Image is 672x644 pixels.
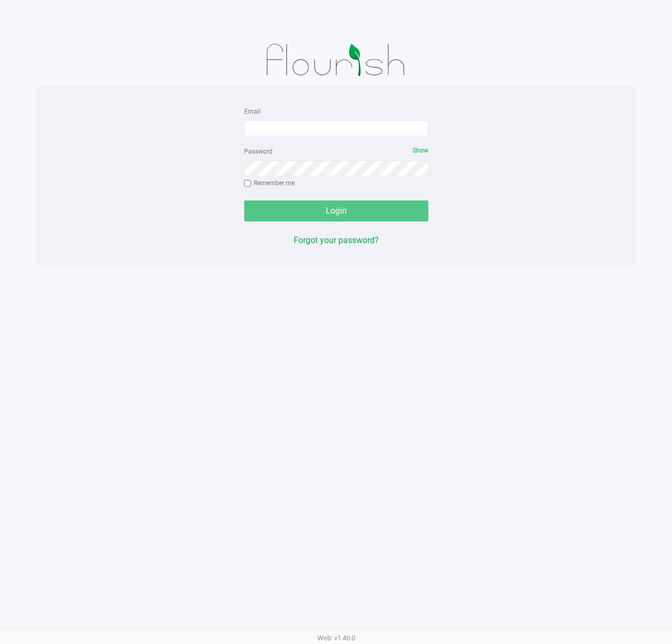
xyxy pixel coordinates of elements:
span: Web: v1.40.0 [317,634,355,642]
label: Password [244,147,273,156]
span: Show [413,147,428,154]
label: Remember me [244,178,295,188]
label: Email [244,107,260,116]
input: Remember me [244,180,252,187]
button: Forgot your password? [294,234,379,247]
